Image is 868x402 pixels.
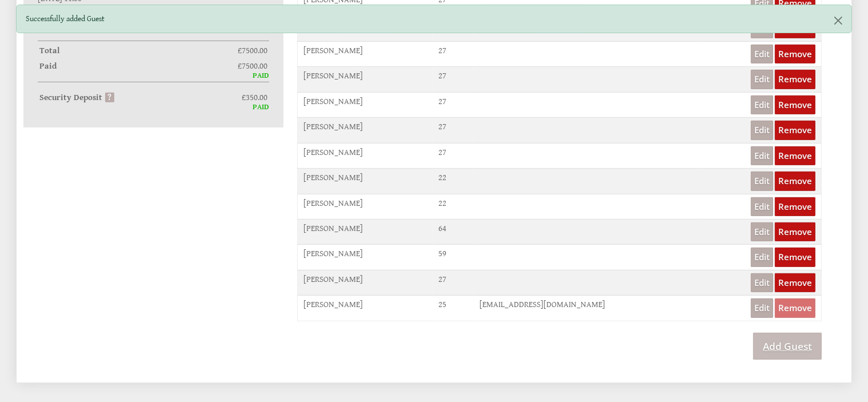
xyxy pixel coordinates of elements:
a: Edit [751,70,773,89]
div: PAID [38,71,269,80]
td: 59 [433,245,474,270]
td: 27 [433,143,474,168]
td: [PERSON_NAME] [298,92,433,117]
td: [PERSON_NAME] [298,42,433,67]
td: 64 [433,220,474,245]
td: [PERSON_NAME] [298,220,433,245]
td: [PERSON_NAME] [298,67,433,92]
strong: Total [39,46,238,55]
td: [EMAIL_ADDRESS][DOMAIN_NAME] [474,296,697,321]
a: Remove [775,273,815,292]
a: Remove [775,222,815,241]
span: £ [238,61,267,71]
a: Remove [775,248,815,266]
a: Remove [775,172,815,190]
a: Edit [751,298,773,317]
a: Remove [775,146,815,165]
a: Edit [751,222,773,241]
td: [PERSON_NAME] [298,194,433,219]
a: Edit [751,197,773,216]
td: [PERSON_NAME] [298,169,433,194]
a: Add Guest [753,333,822,360]
a: Remove [775,197,815,216]
td: 27 [433,270,474,295]
span: 350.00 [246,93,267,102]
span: 7500.00 [242,46,267,55]
td: 27 [433,92,474,117]
a: Remove [775,121,815,140]
a: Remove [775,70,815,89]
td: [PERSON_NAME] [298,118,433,143]
td: [PERSON_NAME] [298,245,433,270]
a: Remove [775,95,815,114]
a: Edit [751,45,773,63]
strong: Paid [39,61,238,71]
div: PAID [38,102,269,112]
a: Edit [751,248,773,266]
td: 27 [433,118,474,143]
a: Remove [775,45,815,63]
a: Edit [751,121,773,140]
a: Remove [775,298,815,317]
td: 22 [433,194,474,219]
td: 25 [433,296,474,321]
strong: Security Deposit [39,93,114,102]
span: £ [242,93,267,102]
td: 27 [433,67,474,92]
span: £ [238,46,267,55]
td: [PERSON_NAME] [298,296,433,321]
td: [PERSON_NAME] [298,143,433,168]
td: 27 [433,42,474,67]
div: Successfully added Guest [16,5,852,33]
td: [PERSON_NAME] [298,270,433,295]
a: Edit [751,273,773,292]
span: 7500.00 [242,61,267,71]
td: 22 [433,169,474,194]
a: Edit [751,95,773,114]
a: Edit [751,146,773,165]
a: Edit [751,172,773,190]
